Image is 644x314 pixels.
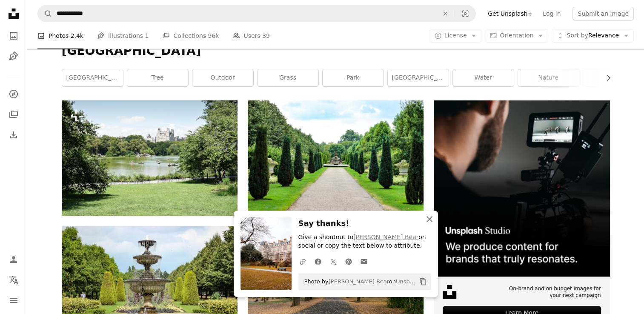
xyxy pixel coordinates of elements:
img: pathway between trees [248,100,424,217]
button: Orientation [485,29,548,43]
button: License [429,29,482,43]
a: water [453,69,514,86]
a: Share on Twitter [326,253,341,270]
a: Collections 96k [162,22,219,49]
a: nature [518,69,579,86]
a: [PERSON_NAME] Bear [353,234,418,240]
img: file-1715652217532-464736461acbimage [434,100,610,276]
span: Photo by on [300,275,416,288]
button: Language [5,271,22,288]
a: [GEOGRAPHIC_DATA] [388,69,449,86]
button: Menu [5,292,22,309]
span: On-brand and on budget images for your next campaign [504,285,601,300]
button: Sort byRelevance [552,29,634,43]
p: Give a shoutout to on social or copy the text below to attribute. [298,233,431,250]
h3: Say thanks! [298,217,431,230]
a: tree [127,69,188,86]
a: Illustrations [5,48,22,65]
span: 1 [145,31,149,40]
img: file-1631678316303-ed18b8b5cb9cimage [443,285,456,299]
a: Collections [5,106,22,123]
h1: [GEOGRAPHIC_DATA] [62,43,610,59]
a: [PERSON_NAME] Bear [329,278,389,285]
button: scroll list to the right [601,69,610,86]
a: Explore [5,86,22,103]
a: pathway between trees [248,155,424,163]
a: Share on Pinterest [341,253,356,270]
button: Visual search [455,6,475,22]
a: brown outdoor fountain [62,280,238,288]
a: Get Unsplash+ [483,7,538,20]
a: grass [258,69,318,86]
span: Orientation [500,32,533,39]
button: Search Unsplash [38,6,52,22]
a: Share over email [356,253,372,270]
a: Share on Facebook [310,253,326,270]
span: Sort by [567,32,588,39]
span: 39 [262,31,270,40]
a: a lake surrounded by trees and a castle in the background [62,154,238,162]
a: outdoor [192,69,253,86]
a: Download History [5,126,22,143]
button: Submit an image [572,7,634,20]
a: plant [583,69,644,86]
button: Clear [436,6,455,22]
span: License [444,32,467,39]
a: Users 39 [232,22,270,49]
a: park [323,69,384,86]
span: Relevance [567,31,619,40]
a: Photos [5,27,22,44]
span: 96k [208,31,219,40]
button: Copy to clipboard [416,274,430,289]
a: Log in [538,7,566,20]
a: Home — Unsplash [5,5,22,24]
a: Log in / Sign up [5,251,22,268]
form: Find visuals sitewide [37,5,476,22]
a: Illustrations 1 [97,22,149,49]
a: Unsplash [396,278,421,285]
a: [GEOGRAPHIC_DATA] [62,69,123,86]
img: a lake surrounded by trees and a castle in the background [62,100,238,215]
